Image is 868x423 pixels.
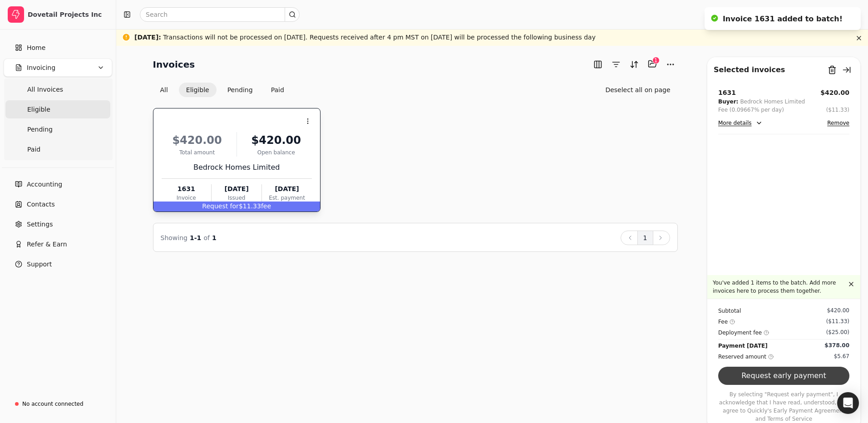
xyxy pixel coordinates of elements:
[27,125,53,134] span: Pending
[153,57,195,72] h2: Invoices
[134,34,161,41] span: [DATE] :
[212,194,261,202] div: Issued
[826,106,849,114] button: ($11.33)
[718,367,849,385] button: Request early payment
[4,59,112,77] button: Invoicing
[22,400,84,408] div: No account connected
[153,83,175,97] button: All
[27,145,40,154] span: Paid
[714,64,785,75] div: Selected invoices
[837,392,859,414] div: Open Intercom Messenger
[652,57,660,64] div: 1
[264,83,291,97] button: Paid
[262,194,311,202] div: Est. payment
[28,10,108,19] div: Dovetail Projects Inc
[718,88,736,98] div: 1631
[627,57,641,72] button: Sort
[134,33,596,42] div: Transactions will not be processed on [DATE]. Requests received after 4 pm MST on [DATE] will be ...
[827,306,849,315] div: $420.00
[162,162,312,173] div: Bedrock Homes Limited
[4,255,112,273] button: Support
[598,83,677,97] button: Deselect all on page
[718,328,769,337] div: Deployment fee
[718,306,741,315] div: Subtotal
[179,83,217,97] button: Eligible
[212,234,217,241] span: 1
[663,57,678,72] button: More
[4,195,112,213] a: Contacts
[27,63,55,73] span: Invoicing
[740,98,805,106] div: Bedrock Homes Limited
[162,132,233,148] div: $420.00
[27,43,45,53] span: Home
[140,7,300,22] input: Search
[5,80,110,98] a: All Invoices
[718,352,774,361] div: Reserved amount
[718,390,849,423] p: By selecting "Request early payment", I acknowledge that I have read, understood, and agree to Qu...
[161,234,187,241] span: Showing
[826,328,849,336] div: ($25.00)
[637,231,653,245] button: 1
[718,118,763,128] button: More details
[4,235,112,253] button: Refer & Earn
[27,220,53,229] span: Settings
[5,120,110,138] a: Pending
[27,240,67,249] span: Refer & Earn
[27,180,62,189] span: Accounting
[723,14,843,25] div: Invoice 1631 added to batch!
[826,317,849,325] div: ($11.33)
[834,352,849,360] div: $5.67
[153,83,291,97] div: Invoice filter options
[713,279,846,295] p: You've added 1 items to the batch. Add more invoices here to process them together.
[645,57,660,71] button: Batch (1)
[27,200,55,209] span: Contacts
[241,148,312,157] div: Open balance
[4,175,112,193] a: Accounting
[27,260,52,269] span: Support
[261,202,271,210] span: fee
[718,317,735,326] div: Fee
[4,39,112,57] a: Home
[162,194,211,202] div: Invoice
[162,184,211,194] div: 1631
[820,88,849,98] button: $420.00
[718,98,738,106] div: Buyer:
[5,100,110,118] a: Eligible
[203,234,210,241] span: of
[212,184,261,194] div: [DATE]
[27,105,50,114] span: Eligible
[718,341,768,350] div: Payment [DATE]
[718,106,784,114] div: Fee (0.09667% per day)
[27,85,63,94] span: All Invoices
[162,148,233,157] div: Total amount
[153,202,320,211] div: $11.33
[220,83,260,97] button: Pending
[190,234,201,241] span: 1 - 1
[262,184,311,194] div: [DATE]
[241,132,312,148] div: $420.00
[5,140,110,158] a: Paid
[824,341,849,349] div: $378.00
[4,396,112,412] a: No account connected
[827,118,849,128] button: Remove
[202,202,239,210] span: Request for
[4,215,112,233] a: Settings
